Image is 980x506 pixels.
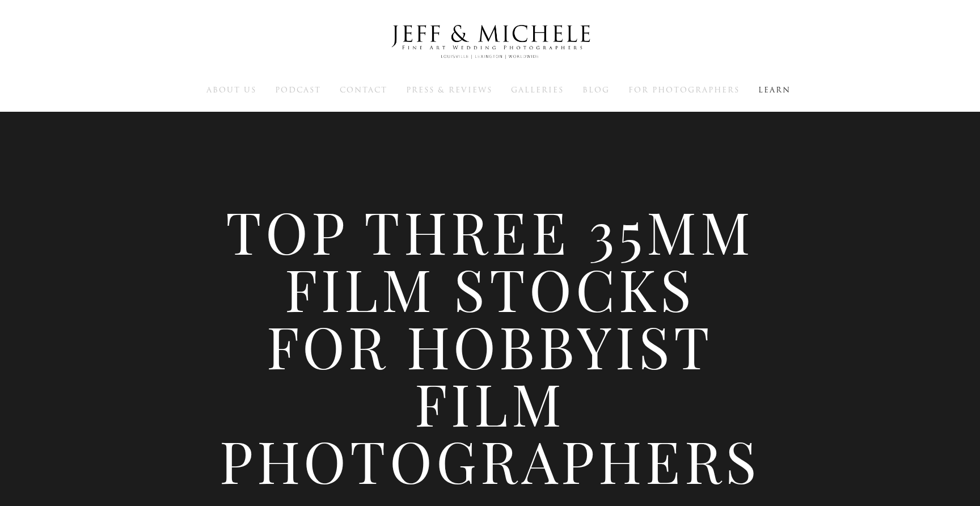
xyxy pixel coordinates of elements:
[582,85,610,95] a: Blog
[340,85,387,95] a: Contact
[218,203,762,489] h1: Top Three 35mm Film Stocks for Hobbyist Film Photographers
[628,85,740,95] a: For Photographers
[206,85,256,95] a: About Us
[758,85,791,95] a: Learn
[511,85,564,95] a: Galleries
[406,85,492,95] a: Press & Reviews
[275,85,321,95] a: Podcast
[377,14,603,70] img: Louisville Wedding Photographers - Jeff & Michele Wedding Photographers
